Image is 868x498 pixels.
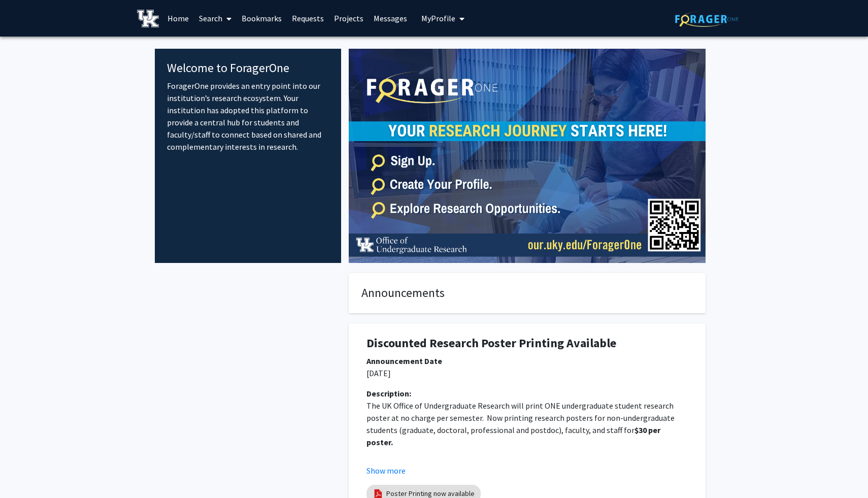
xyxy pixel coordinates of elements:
[8,452,43,490] iframe: Chat
[137,10,159,27] img: University of Kentucky Logo
[366,355,688,367] div: Announcement Date
[287,1,329,36] a: Requests
[167,80,329,153] p: ForagerOne provides an entry point into our institution’s research ecosystem. Your institution ha...
[329,1,369,36] a: Projects
[366,367,688,379] p: [DATE]
[194,1,237,36] a: Search
[366,336,688,351] h1: Discounted Research Poster Printing Available
[167,61,329,76] h4: Welcome to ForagerOne
[675,11,739,27] img: ForagerOne Logo
[366,387,688,400] div: Description:
[366,464,406,477] button: Show more
[162,1,194,36] a: Home
[369,1,412,36] a: Messages
[366,425,662,447] strong: $30 per poster.
[349,49,706,263] img: Cover Image
[366,401,676,435] span: The UK Office of Undergraduate Research will print ONE undergraduate student research poster at n...
[237,1,287,36] a: Bookmarks
[421,13,455,23] span: My Profile
[361,286,693,301] h4: Announcements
